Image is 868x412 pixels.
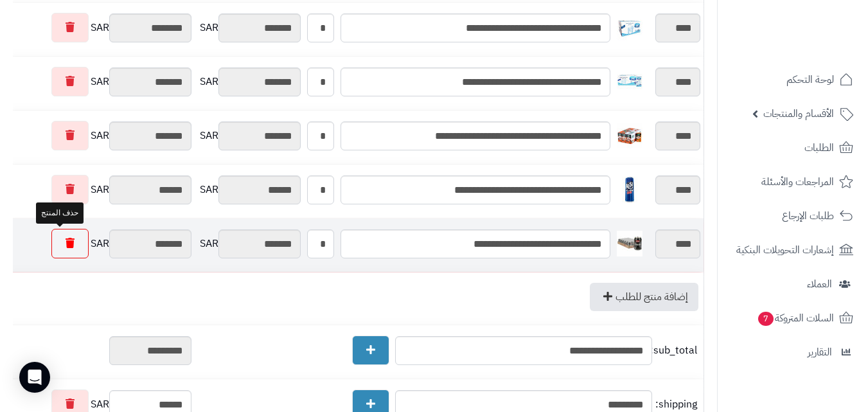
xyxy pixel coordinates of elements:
[6,67,191,96] div: SAR
[781,10,856,37] img: logo-2.png
[786,71,834,89] span: لوحة التحكم
[6,175,191,204] div: SAR
[725,235,860,265] a: إشعارات التحويلات البنكية
[725,269,860,300] a: العملاء
[736,241,834,259] span: إشعارات التحويلات البنكية
[655,343,697,358] span: sub_total:
[761,173,834,191] span: المراجعات والأسئلة
[725,64,860,95] a: لوحة التحكم
[617,69,642,94] img: 1747744989-51%20qD4WM7OL-40x40.jpg
[198,175,301,204] div: SAR
[617,15,642,40] img: 1747744811-01316ca4-bdae-4b0a-85ff-47740e91-40x40.jpg
[590,283,698,311] a: إضافة منتج للطلب
[617,231,642,256] img: 1747836267-e2f17e0b-6f45-4dae-95de-4144288e-40x40.jpg
[725,201,860,231] a: طلبات الإرجاع
[763,105,834,123] span: الأقسام والمنتجات
[36,202,84,224] div: حذف المنتج
[655,397,697,412] span: shipping:
[725,337,860,368] a: التقارير
[757,309,834,327] span: السلات المتروكة
[198,121,301,150] div: SAR
[198,229,301,258] div: SAR
[198,13,301,42] div: SAR
[6,121,191,150] div: SAR
[807,275,832,293] span: العملاء
[19,362,50,393] div: Open Intercom Messenger
[198,67,301,96] div: SAR
[725,132,860,163] a: الطلبات
[617,177,642,202] img: 1747824553-51tXvw9vNgL._AC_SL1500-40x40.jpg
[6,229,191,258] div: SAR
[782,207,834,225] span: طلبات الإرجاع
[6,13,191,42] div: SAR
[617,123,642,148] img: 1747752952-e081f669-ed2f-4ad7-a6e2-e1bba2f5-40x40.jpg
[725,303,860,334] a: السلات المتروكة7
[725,166,860,197] a: المراجعات والأسئلة
[808,343,832,361] span: التقارير
[804,139,834,157] span: الطلبات
[758,312,774,327] span: 7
